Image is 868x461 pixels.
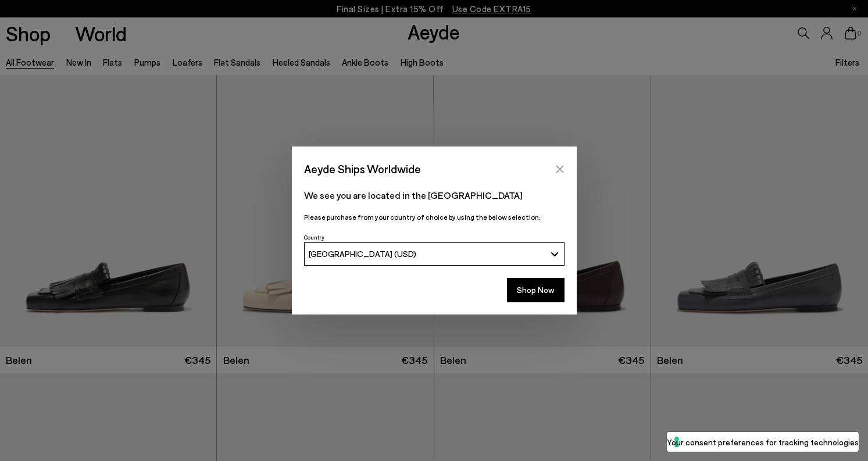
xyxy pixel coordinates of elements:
span: Aeyde Ships Worldwide [304,159,421,179]
label: Your consent preferences for tracking technologies [667,436,859,448]
span: [GEOGRAPHIC_DATA] (USD) [309,249,416,259]
p: We see you are located in the [GEOGRAPHIC_DATA] [304,188,565,202]
p: Please purchase from your country of choice by using the below selection: [304,212,565,223]
button: Close [551,160,569,178]
span: Country [304,234,324,241]
button: Shop Now [507,278,565,302]
button: Your consent preferences for tracking technologies [667,432,859,452]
